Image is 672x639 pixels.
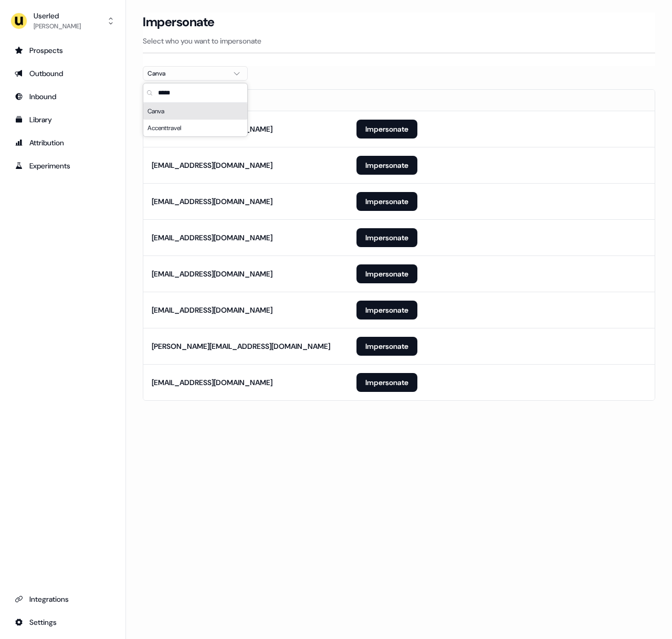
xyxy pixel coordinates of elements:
[8,614,117,631] a: Go to integrations
[8,111,117,128] a: Go to templates
[34,21,81,31] div: [PERSON_NAME]
[143,14,215,30] h3: Impersonate
[356,192,417,211] button: Impersonate
[152,160,272,171] div: [EMAIL_ADDRESS][DOMAIN_NAME]
[15,45,111,56] div: Prospects
[34,10,81,21] div: Userled
[356,373,417,392] button: Impersonate
[356,228,417,247] button: Impersonate
[8,591,117,608] a: Go to integrations
[143,36,655,46] p: Select who you want to impersonate
[15,161,111,171] div: Experiments
[15,617,111,627] div: Settings
[8,157,117,174] a: Go to experiments
[148,68,226,79] div: Canva
[15,91,111,102] div: Inbound
[8,88,117,105] a: Go to Inbound
[8,134,117,151] a: Go to attribution
[8,8,117,34] button: Userled[PERSON_NAME]
[152,377,272,388] div: [EMAIL_ADDRESS][DOMAIN_NAME]
[8,42,117,59] a: Go to prospects
[143,66,248,81] button: Canva
[152,305,272,315] div: [EMAIL_ADDRESS][DOMAIN_NAME]
[356,264,417,283] button: Impersonate
[152,232,272,243] div: [EMAIL_ADDRESS][DOMAIN_NAME]
[356,301,417,319] button: Impersonate
[143,120,247,136] div: Accenttravel
[15,594,111,604] div: Integrations
[15,137,111,148] div: Attribution
[152,269,272,279] div: [EMAIL_ADDRESS][DOMAIN_NAME]
[143,103,247,120] div: Canva
[15,68,111,79] div: Outbound
[15,114,111,125] div: Library
[152,341,330,352] div: [PERSON_NAME][EMAIL_ADDRESS][DOMAIN_NAME]
[356,156,417,175] button: Impersonate
[152,196,272,207] div: [EMAIL_ADDRESS][DOMAIN_NAME]
[356,337,417,356] button: Impersonate
[8,65,117,82] a: Go to outbound experience
[356,120,417,139] button: Impersonate
[143,103,247,136] div: Suggestions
